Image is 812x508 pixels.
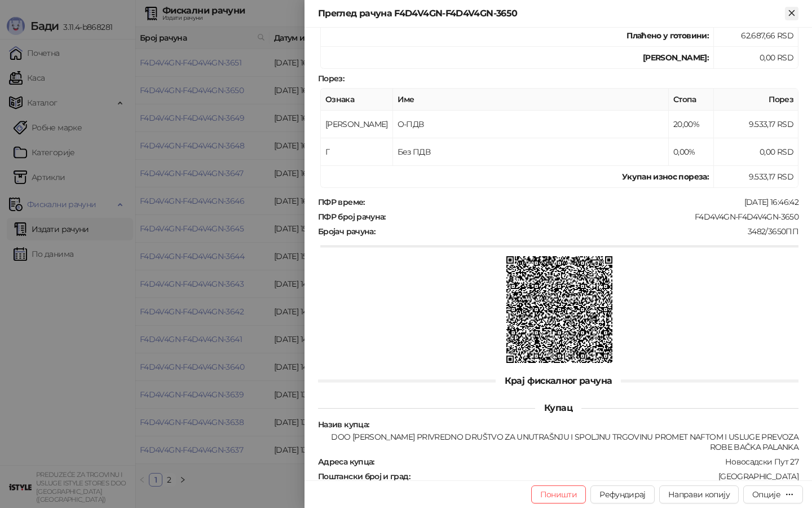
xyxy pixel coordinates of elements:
[659,485,739,503] button: Направи копију
[590,485,655,503] button: Рефундирај
[714,138,798,166] td: 0,00 RSD
[376,457,800,467] div: Новосадски Пут 27
[668,489,730,500] span: Направи копију
[535,402,581,413] span: Купац
[669,111,714,138] td: 20,00%
[743,485,803,503] button: Опције
[714,166,798,188] td: 9.533,17 RSD
[317,432,800,452] div: DOO [PERSON_NAME] PRIVREDNO DRUŠTVO ZA UNUTRAŠNJU I SPOLJNU TRGOVINU PROMET NAFTOM I USLUGE PREVO...
[785,7,798,20] button: Close
[387,212,800,222] div: F4D4V4GN-F4D4V4GN-3650
[714,89,798,111] th: Порез
[318,226,375,237] strong: Бројач рачуна :
[752,489,780,500] div: Опције
[393,111,669,138] td: О-ПДВ
[393,138,669,166] td: Без ПДВ
[411,471,800,481] div: [GEOGRAPHIC_DATA]
[626,30,709,41] strong: Плаћено у готовини:
[318,212,386,222] strong: ПФР број рачуна :
[366,197,800,207] div: [DATE] 16:46:42
[714,47,798,69] td: 0,00 RSD
[714,25,798,47] td: 62.687,66 RSD
[496,375,621,386] span: Крај фискалног рачуна
[321,138,393,166] td: Г
[531,485,586,503] button: Поништи
[321,111,393,138] td: [PERSON_NAME]
[669,89,714,111] th: Стопа
[318,419,369,430] strong: Назив купца :
[318,197,365,207] strong: ПФР време :
[643,52,709,63] strong: [PERSON_NAME]:
[318,73,344,84] strong: Порез :
[318,457,374,467] strong: Адреса купца :
[506,256,613,363] img: QR код
[393,89,669,111] th: Име
[714,111,798,138] td: 9.533,17 RSD
[376,226,800,237] div: 3482/3650ПП
[318,7,785,20] div: Преглед рачуна F4D4V4GN-F4D4V4GN-3650
[321,89,393,111] th: Ознака
[318,471,410,481] strong: Поштански број и град :
[669,138,714,166] td: 0,00%
[622,172,709,182] strong: Укупан износ пореза:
